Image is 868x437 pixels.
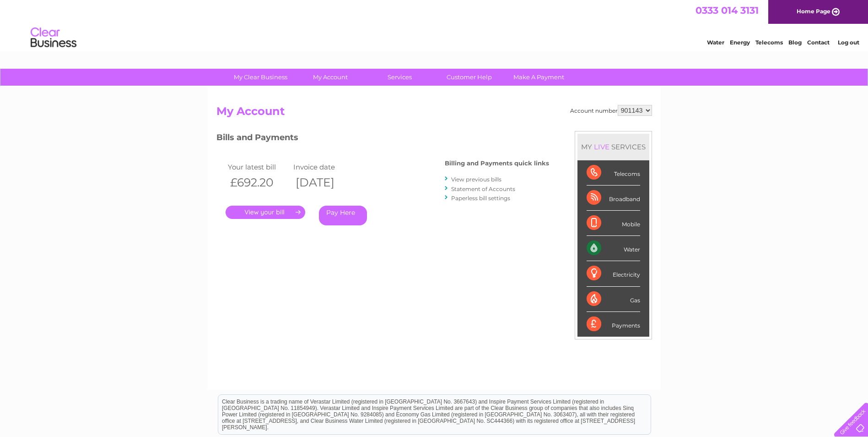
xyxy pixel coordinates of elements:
[587,160,640,186] div: Telecoms
[587,261,640,286] div: Electricity
[587,287,640,312] div: Gas
[226,161,291,173] td: Your latest bill
[570,105,652,116] div: Account number
[226,173,291,192] th: £692.20
[451,195,510,202] a: Paperless bill settings
[30,24,77,52] img: logo.png
[292,69,368,86] a: My Account
[223,69,298,86] a: My Clear Business
[431,69,507,86] a: Customer Help
[788,39,802,46] a: Blog
[587,312,640,337] div: Payments
[807,39,830,46] a: Contact
[838,39,859,46] a: Log out
[291,173,357,192] th: [DATE]
[445,160,549,167] h4: Billing and Payments quick links
[707,39,724,46] a: Water
[216,105,652,122] h2: My Account
[501,69,577,86] a: Make A Payment
[319,206,367,225] a: Pay Here
[695,5,759,16] a: 0333 014 3131
[730,39,750,46] a: Energy
[577,134,649,160] div: MY SERVICES
[291,161,357,173] td: Invoice date
[218,5,651,44] div: Clear Business is a trading name of Verastar Limited (registered in [GEOGRAPHIC_DATA] No. 3667643...
[592,142,611,151] div: LIVE
[451,176,501,183] a: View previous bills
[216,131,549,147] h3: Bills and Payments
[587,236,640,261] div: Water
[755,39,783,46] a: Telecoms
[587,186,640,211] div: Broadband
[362,69,437,86] a: Services
[587,211,640,236] div: Mobile
[451,186,515,192] a: Statement of Accounts
[226,206,305,219] a: .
